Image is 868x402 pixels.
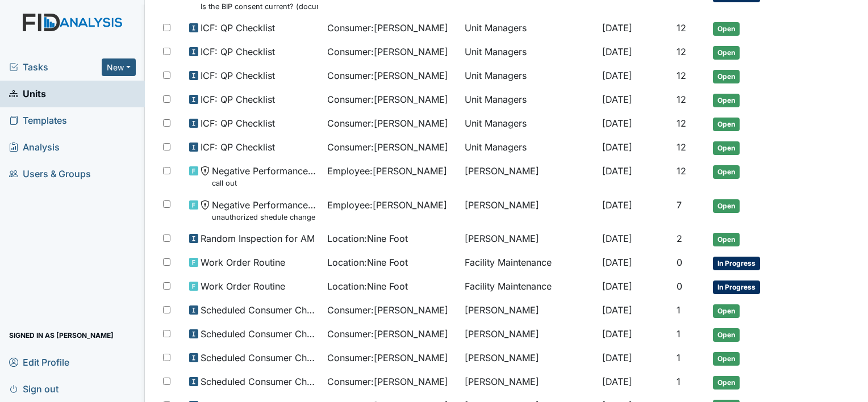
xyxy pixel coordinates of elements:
span: Open [713,165,740,179]
span: Work Order Routine [201,279,285,293]
span: ICF: QP Checklist [201,116,275,130]
span: [DATE] [602,22,632,33]
span: Edit Profile [9,353,69,371]
span: Employee : [PERSON_NAME] [327,164,447,178]
span: [DATE] [602,199,632,211]
td: Unit Managers [460,40,598,64]
span: [DATE] [602,328,632,340]
small: unauthorized shedule change [212,212,318,223]
span: ICF: QP Checklist [201,21,275,35]
small: Is the BIP consent current? (document the date, BIP number in the comment section) [201,1,318,12]
span: 12 [677,46,686,57]
span: Location : Nine Foot [327,232,408,245]
span: Negative Performance Review unauthorized shedule change [212,198,318,223]
span: Users & Groups [9,165,91,183]
span: Scheduled Consumer Chart Review [201,327,318,341]
span: 12 [677,94,686,105]
span: Consumer : [PERSON_NAME] [327,327,448,341]
span: 1 [677,304,681,316]
span: ICF: QP Checklist [201,45,275,58]
span: 12 [677,70,686,81]
td: [PERSON_NAME] [460,346,598,370]
span: [DATE] [602,376,632,387]
span: Open [713,328,740,342]
span: 2 [677,233,682,244]
span: [DATE] [602,94,632,105]
span: Consumer : [PERSON_NAME] [327,351,448,365]
span: Open [713,46,740,60]
span: Open [713,70,740,83]
span: [DATE] [602,257,632,268]
button: New [102,58,136,76]
span: Consumer : [PERSON_NAME] [327,69,448,82]
span: Scheduled Consumer Chart Review [201,375,318,388]
td: Facility Maintenance [460,251,598,275]
td: Unit Managers [460,88,598,112]
span: Sign out [9,380,59,397]
span: Scheduled Consumer Chart Review [201,303,318,317]
span: Consumer : [PERSON_NAME] [327,93,448,106]
span: 0 [677,280,682,292]
span: Location : Nine Foot [327,279,408,293]
a: Tasks [9,60,102,74]
td: [PERSON_NAME] [460,323,598,346]
span: 12 [677,22,686,33]
span: [DATE] [602,165,632,177]
span: [DATE] [602,280,632,292]
span: 12 [677,165,686,177]
td: [PERSON_NAME] [460,160,598,193]
span: Open [713,376,740,390]
span: [DATE] [602,118,632,129]
span: Open [713,233,740,246]
span: Consumer : [PERSON_NAME] [327,303,448,317]
span: ICF: QP Checklist [201,69,275,82]
span: Units [9,85,46,103]
span: Employee : [PERSON_NAME] [327,198,447,212]
span: Open [713,141,740,155]
span: Consumer : [PERSON_NAME] [327,140,448,154]
span: Signed in as [PERSON_NAME] [9,326,114,344]
span: [DATE] [602,141,632,153]
span: In Progress [713,280,760,294]
td: Unit Managers [460,16,598,40]
span: Open [713,94,740,107]
span: Scheduled Consumer Chart Review [201,351,318,365]
span: Consumer : [PERSON_NAME] [327,21,448,35]
td: Facility Maintenance [460,275,598,299]
td: [PERSON_NAME] [460,370,598,394]
span: [DATE] [602,46,632,57]
span: 12 [677,118,686,129]
span: 1 [677,376,681,387]
span: ICF: QP Checklist [201,140,275,154]
span: 12 [677,141,686,153]
span: Analysis [9,139,60,156]
span: [DATE] [602,233,632,244]
td: Unit Managers [460,136,598,160]
span: 0 [677,257,682,268]
small: call out [212,178,318,189]
td: [PERSON_NAME] [460,194,598,227]
span: [DATE] [602,352,632,363]
span: 1 [677,328,681,340]
span: Consumer : [PERSON_NAME] [327,375,448,388]
span: Open [713,352,740,366]
td: Unit Managers [460,64,598,88]
span: Location : Nine Foot [327,256,408,269]
span: Work Order Routine [201,256,285,269]
span: [DATE] [602,304,632,316]
span: In Progress [713,257,760,270]
span: Open [713,22,740,36]
span: Open [713,304,740,318]
span: Templates [9,112,67,129]
span: Random Inspection for AM [201,232,315,245]
span: 1 [677,352,681,363]
td: [PERSON_NAME] [460,227,598,251]
span: Open [713,118,740,131]
td: [PERSON_NAME] [460,299,598,323]
span: Consumer : [PERSON_NAME] [327,116,448,130]
td: Unit Managers [460,112,598,136]
span: Open [713,199,740,213]
span: Consumer : [PERSON_NAME] [327,45,448,58]
span: Negative Performance Review call out [212,164,318,189]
